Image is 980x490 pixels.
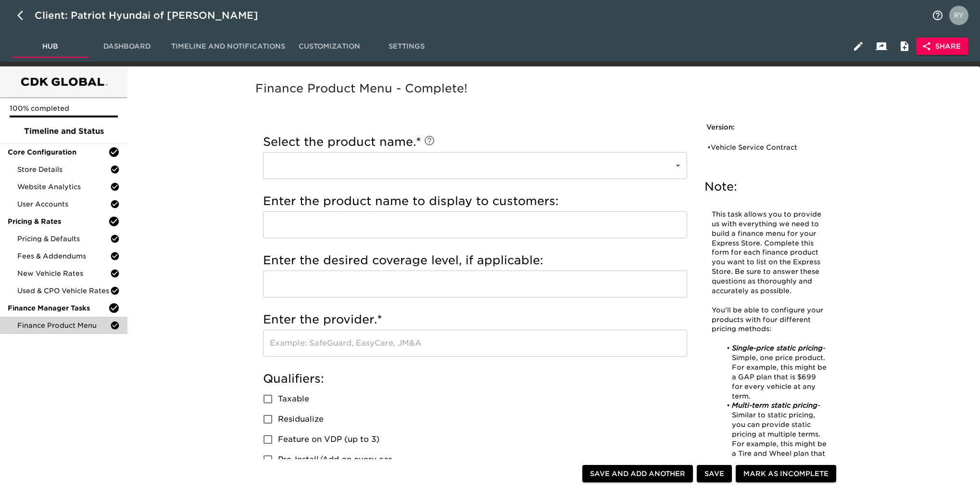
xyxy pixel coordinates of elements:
em: - [817,401,820,409]
button: Save [697,465,732,483]
span: Pre-Install/Add on every car [278,454,392,465]
span: Save [704,468,724,480]
span: Hub [17,40,83,52]
button: Share [916,38,968,55]
span: Residualize [278,413,324,425]
span: Feature on VDP (up to 3) [278,434,379,445]
button: notifications [926,4,949,27]
h5: Enter the product name to display to customers: [263,193,687,209]
span: Dashboard [94,40,160,52]
span: Settings [374,40,439,52]
span: Fees & Addendums [17,251,110,261]
button: Save and Add Another [582,465,693,483]
h5: Note: [704,179,834,194]
h5: Select the product name. [263,134,687,150]
span: Customization [297,40,362,52]
span: Save and Add Another [590,468,685,480]
div: •Vehicle Service Contract [706,141,832,154]
em: Single-price static pricing [732,344,823,352]
li: Similar to static pricing, you can provide static pricing at multiple terms. For example, this mi... [722,401,827,487]
span: Timeline and Status [8,126,120,137]
p: You'll be able to configure your products with four different pricing methods: [712,306,827,335]
span: Pricing & Rates [8,217,108,226]
span: Share [924,40,961,52]
p: 100% completed [10,103,118,113]
h5: Enter the desired coverage level, if applicable: [263,253,687,268]
em: Multi-term static pricing [732,401,817,409]
span: Core Configuration [8,147,108,157]
span: Store Details [17,165,110,174]
span: User Accounts [17,199,110,209]
span: Mark as Incomplete [743,468,829,480]
span: Taxable [278,393,309,405]
span: Pricing & Defaults [17,234,110,244]
span: Timeline and Notifications [171,40,285,52]
h6: Version: [706,122,832,133]
div: • Vehicle Service Contract [707,142,818,152]
span: New Vehicle Rates [17,269,110,278]
span: Finance Manager Tasks [8,303,108,313]
h5: Finance Product Menu - Complete! [255,81,848,96]
button: Edit Hub [847,35,870,58]
input: Example: SafeGuard, EasyCare, JM&A [263,330,687,357]
div: ​ [263,152,687,179]
p: This task allows you to provide us with everything we need to build a finance menu for your Expre... [712,210,827,296]
span: Finance Product Menu [17,321,110,330]
img: Profile [949,6,968,25]
button: Mark as Incomplete [736,465,836,483]
span: Used & CPO Vehicle Rates [17,286,110,296]
h5: Qualifiers: [263,371,687,387]
h5: Enter the provider. [263,312,687,327]
div: Client: Patriot Hyundai of [PERSON_NAME] [35,8,272,23]
li: - Simple, one price product. For example, this might be a GAP plan that is $699 for every vehicle... [722,344,827,401]
span: Website Analytics [17,182,110,192]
